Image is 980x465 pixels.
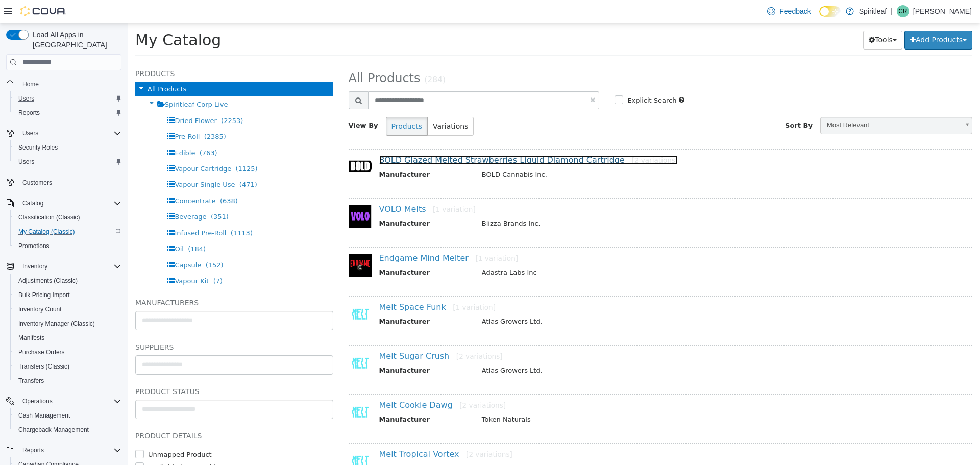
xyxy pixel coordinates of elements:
th: Manufacturer [252,440,347,453]
button: Variations [300,93,346,112]
span: Inventory Manager (Classic) [18,320,95,328]
a: Promotions [14,240,54,252]
button: Reports [18,444,48,456]
span: Transfers [18,377,44,385]
a: Reports [14,107,44,119]
button: Users [2,126,126,140]
button: Security Roles [10,140,126,155]
td: Atlas Growers Ltd. [347,342,822,355]
td: Token Naturals [347,440,822,453]
img: 150 [221,377,244,400]
a: Cash Management [14,409,74,422]
span: Purchase Orders [14,346,121,358]
span: Users [18,158,34,166]
a: Endgame Mind Melter[1 variation] [252,230,391,239]
input: Dark Mode [819,6,841,17]
span: Operations [18,395,121,407]
button: Catalog [2,196,126,210]
span: Users [18,127,121,139]
button: Inventory Count [10,302,126,316]
span: Users [22,129,38,137]
td: Token Naturals [347,391,822,404]
a: Melt Tropical Vortex[2 variations] [252,426,385,435]
span: Manifests [18,334,44,342]
span: Pre-Roll [47,109,72,117]
button: Inventory [18,260,52,273]
span: All Products [221,47,293,62]
button: Users [18,127,42,139]
a: Transfers (Classic) [14,360,73,373]
span: Cash Management [18,411,70,420]
span: Reports [18,109,40,117]
span: Chargeback Management [18,426,89,434]
span: (184) [60,222,78,229]
span: Purchase Orders [18,348,65,356]
span: (1113) [103,206,125,213]
span: Vapour Cartridge [47,141,104,149]
button: Adjustments (Classic) [10,274,126,288]
a: Transfers [14,375,48,387]
span: CR [898,5,907,17]
span: Reports [18,444,121,456]
button: Promotions [10,239,126,253]
button: Home [2,77,126,91]
span: (2385) [77,109,99,117]
img: 150 [221,279,244,302]
span: Oil [47,222,56,229]
small: [1 variation] [348,231,390,239]
a: Manifests [14,332,48,344]
td: Blizza Brands Inc. [347,195,822,208]
button: Catalog [18,197,47,209]
span: Users [14,156,121,168]
span: Customers [22,179,52,187]
span: Cash Management [14,409,121,422]
button: Inventory [2,259,126,274]
small: [2 variations] [332,378,378,386]
span: Reports [22,446,44,454]
td: Adastra Labs Inc [347,244,822,257]
a: Users [14,156,38,168]
span: Security Roles [14,141,121,154]
a: My Catalog (Classic) [14,226,79,238]
span: Inventory Count [14,303,121,315]
a: Inventory Count [14,303,66,315]
h5: Manufacturers [8,273,206,285]
span: Manifests [14,332,121,344]
span: Feedback [779,6,811,16]
h5: Product Status [8,362,206,374]
span: Classification (Classic) [14,211,121,224]
img: Cova [20,6,66,16]
button: Reports [2,443,126,457]
a: Melt Cookie Dawg[2 variations] [252,377,379,386]
span: Most Relevant [693,94,831,110]
button: Reports [10,106,126,120]
span: Inventory [18,260,121,273]
p: | [891,5,893,17]
a: Melt Space Funk[1 variation] [252,279,368,288]
small: (284) [297,52,318,61]
a: Security Roles [14,141,62,154]
button: My Catalog (Classic) [10,225,126,239]
button: Tools [736,7,775,26]
span: My Catalog [8,8,93,26]
span: My Catalog (Classic) [14,226,121,238]
th: Manufacturer [252,146,347,159]
a: VOLO Melts[1 variation] [252,181,348,190]
th: Manufacturer [252,391,347,404]
span: Customers [18,176,121,189]
a: Adjustments (Classic) [14,275,82,287]
a: Classification (Classic) [14,211,84,224]
span: (351) [83,189,101,197]
button: Products [258,93,300,112]
button: Bulk Pricing Import [10,288,126,302]
img: 150 [221,132,244,155]
img: 150 [221,328,244,351]
span: Transfers (Classic) [18,362,69,371]
span: Load All Apps in [GEOGRAPHIC_DATA] [29,30,121,50]
span: (2253) [93,93,115,101]
span: Catalog [22,199,43,207]
td: BOLD Cannabis Inc. [347,146,822,159]
span: Inventory Count [18,305,62,313]
button: Operations [18,395,57,407]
